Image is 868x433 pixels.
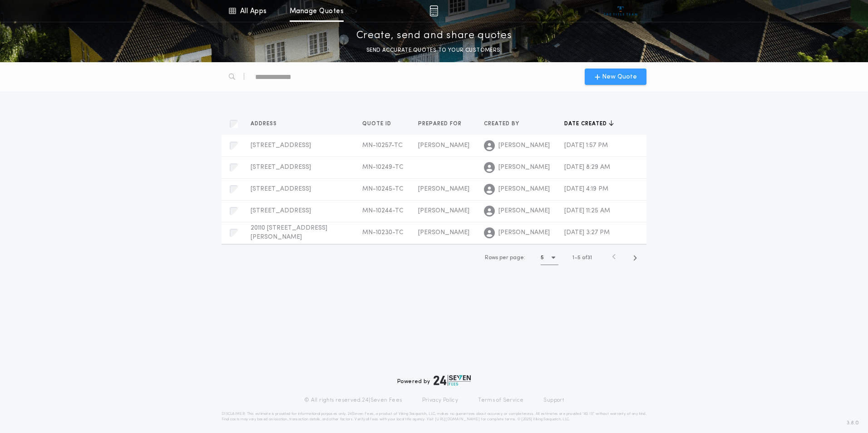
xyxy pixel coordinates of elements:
[362,229,404,236] span: MN-10230-TC
[362,207,404,214] span: MN-10244-TC
[577,255,581,261] span: 5
[435,418,480,421] a: [URL][DOMAIN_NAME]
[498,228,550,237] span: [PERSON_NAME]
[429,5,438,16] img: img
[251,120,279,128] span: Address
[222,411,646,422] p: DISCLAIMER: This estimate is provided for informational purposes only. 24|Seven Fees, a product o...
[366,46,502,55] p: SEND ACCURATE QUOTES TO YOUR CUSTOMERS.
[498,207,550,216] span: [PERSON_NAME]
[498,185,550,194] span: [PERSON_NAME]
[585,69,646,85] button: New Quote
[418,142,469,149] span: [PERSON_NAME]
[484,120,521,128] span: Created by
[564,164,610,171] span: [DATE] 8:29 AM
[362,142,403,149] span: MN-10257-TC
[418,229,469,236] span: [PERSON_NAME]
[564,142,608,149] span: [DATE] 1:57 PM
[362,120,393,128] span: Quote ID
[356,29,512,43] p: Create, send and share quotes
[251,225,327,241] span: 20110 [STREET_ADDRESS][PERSON_NAME]
[362,186,404,192] span: MN-10245-TC
[541,251,558,265] button: 5
[604,6,638,15] img: vs-icon
[847,419,859,427] span: 3.8.0
[362,119,398,128] button: Quote ID
[397,375,471,386] div: Powered by
[564,119,614,128] button: Date created
[564,186,608,192] span: [DATE] 4:19 PM
[572,255,574,261] span: 1
[498,163,550,172] span: [PERSON_NAME]
[422,397,459,404] a: Privacy Policy
[362,164,404,171] span: MN-10249-TC
[418,207,469,214] span: [PERSON_NAME]
[418,186,469,192] span: [PERSON_NAME]
[251,119,284,128] button: Address
[251,164,311,171] span: [STREET_ADDRESS]
[484,119,526,128] button: Created by
[564,120,609,128] span: Date created
[543,397,564,404] a: Support
[498,141,550,150] span: [PERSON_NAME]
[541,253,544,262] h1: 5
[251,186,311,192] span: [STREET_ADDRESS]
[304,397,402,404] p: © All rights reserved. 24|Seven Fees
[564,207,610,214] span: [DATE] 11:25 AM
[564,229,610,236] span: [DATE] 3:27 PM
[418,120,464,128] span: Prepared for
[478,397,523,404] a: Terms of Service
[251,207,311,214] span: [STREET_ADDRESS]
[582,254,592,262] span: of 31
[602,72,637,82] span: New Quote
[434,375,471,386] img: logo
[485,255,525,261] span: Rows per page:
[251,142,311,149] span: [STREET_ADDRESS]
